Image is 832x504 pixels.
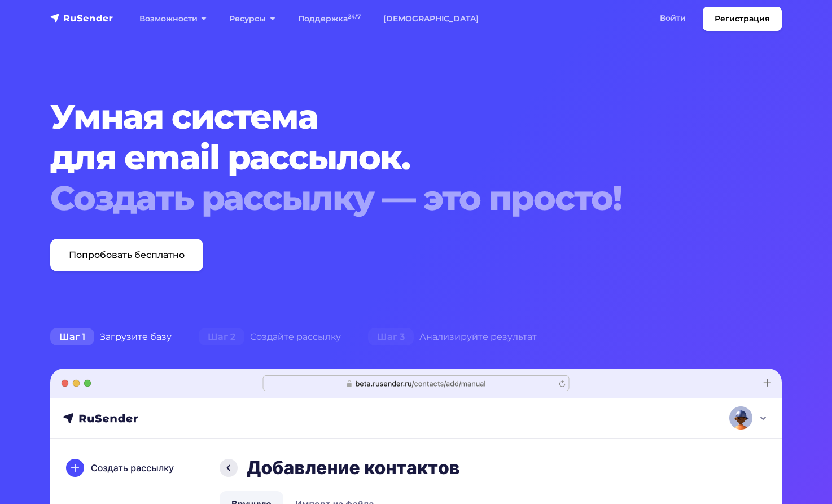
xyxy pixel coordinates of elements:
[50,328,94,346] span: Шаг 1
[50,239,203,271] a: Попробовать бесплатно
[50,97,720,218] h1: Умная система для email рассылок.
[128,7,218,30] a: Возможности
[368,328,414,346] span: Шаг 3
[287,7,372,30] a: Поддержка24/7
[649,7,697,30] a: Войти
[50,178,720,218] div: Создать рассылку — это просто!
[354,326,550,348] div: Анализируйте результат
[703,7,782,31] a: Регистрация
[50,12,113,24] img: RuSender
[348,13,361,20] sup: 24/7
[185,326,354,348] div: Создайте рассылку
[199,328,244,346] span: Шаг 2
[372,7,490,30] a: [DEMOGRAPHIC_DATA]
[218,7,286,30] a: Ресурсы
[37,326,185,348] div: Загрузите базу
